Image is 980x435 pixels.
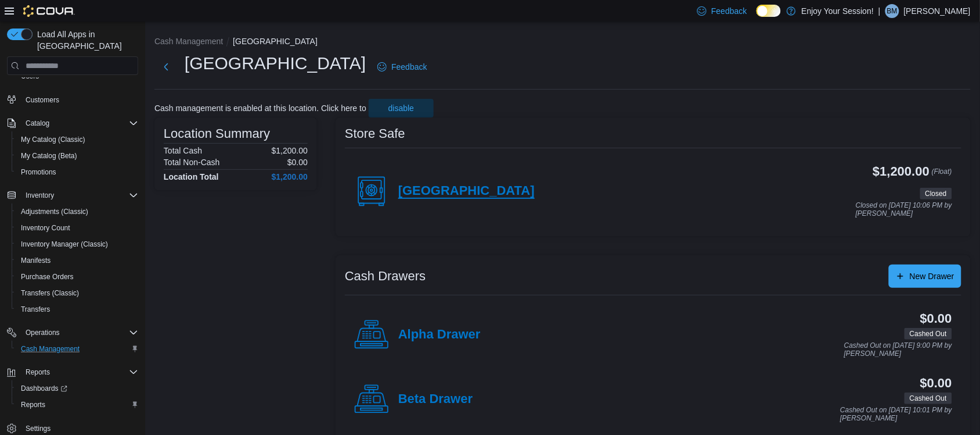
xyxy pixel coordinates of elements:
a: Adjustments (Classic) [16,205,93,219]
span: My Catalog (Beta) [21,151,77,161]
span: Reports [16,398,138,412]
span: Closed [925,188,947,199]
h4: Beta Drawer [398,392,473,407]
span: Cashed Out [905,393,952,404]
a: Transfers (Classic) [16,286,84,300]
button: Operations [21,326,64,340]
span: Dashboards [21,384,67,393]
span: disable [388,102,414,114]
span: Manifests [16,254,138,268]
p: Cashed Out on [DATE] 9:00 PM by [PERSON_NAME] [844,342,952,358]
span: Cash Management [21,344,80,354]
h3: Store Safe [345,127,405,141]
h3: $0.00 [920,312,952,326]
p: $0.00 [287,158,308,167]
a: My Catalog (Beta) [16,149,82,163]
button: Manifests [12,252,143,269]
span: Transfers [16,302,138,316]
button: Adjustments (Classic) [12,204,143,220]
p: [PERSON_NAME] [904,4,971,18]
span: Catalog [26,119,49,128]
p: Closed on [DATE] 10:06 PM by [PERSON_NAME] [856,202,952,217]
span: Adjustments (Classic) [21,207,88,216]
span: Adjustments (Classic) [16,205,138,219]
span: Transfers (Classic) [21,288,79,298]
span: Customers [21,92,138,107]
a: Manifests [16,254,55,268]
button: My Catalog (Classic) [12,131,143,148]
span: Operations [21,326,138,340]
h3: $0.00 [920,376,952,390]
button: My Catalog (Beta) [12,148,143,164]
button: Cash Management [12,341,143,357]
h4: Location Total [164,172,219,181]
span: Manifests [21,256,51,265]
button: Reports [12,397,143,413]
button: Inventory Count [12,220,143,236]
button: Reports [21,365,55,379]
button: Customers [2,91,143,108]
div: Bryan Muise [885,4,899,18]
button: [GEOGRAPHIC_DATA] [233,37,318,46]
span: Promotions [21,167,56,177]
span: Inventory Count [16,221,138,235]
span: Closed [920,188,952,199]
span: Feedback [711,5,747,17]
a: Dashboards [16,381,72,395]
span: Inventory [21,188,138,202]
button: Transfers (Classic) [12,285,143,301]
span: Cashed Out [910,393,947,404]
a: Dashboards [12,380,143,397]
h3: $1,200.00 [873,165,930,179]
span: My Catalog (Classic) [16,133,138,147]
span: Purchase Orders [21,272,74,281]
button: Catalog [2,115,143,131]
span: Load All Apps in [GEOGRAPHIC_DATA] [33,28,138,52]
h3: Location Summary [164,127,270,141]
span: Catalog [21,116,138,130]
a: Customers [21,93,64,107]
h6: Total Non-Cash [164,158,220,167]
nav: An example of EuiBreadcrumbs [154,35,971,49]
button: Inventory Manager (Classic) [12,236,143,252]
button: Cash Management [154,37,223,46]
h6: Total Cash [164,146,202,155]
a: Reports [16,398,50,412]
span: Reports [26,368,50,377]
p: Cashed Out on [DATE] 10:01 PM by [PERSON_NAME] [840,407,952,422]
button: Inventory [2,187,143,204]
p: | [878,4,881,18]
button: disable [369,99,434,117]
span: Feedback [391,61,427,73]
a: Cash Management [16,342,84,356]
p: (Float) [932,165,952,186]
p: $1,200.00 [272,146,308,155]
a: Inventory Count [16,221,75,235]
span: Cashed Out [905,328,952,340]
span: Reports [21,365,138,379]
span: Reports [21,400,45,409]
h1: [GEOGRAPHIC_DATA] [185,52,366,75]
button: Purchase Orders [12,269,143,285]
button: Operations [2,325,143,341]
span: Inventory Manager (Classic) [21,240,108,249]
button: New Drawer [889,265,961,288]
button: Catalog [21,116,54,130]
span: My Catalog (Classic) [21,135,85,144]
span: BM [887,4,898,18]
span: Customers [26,95,59,105]
span: Cash Management [16,342,138,356]
a: Feedback [373,55,431,79]
span: Operations [26,328,60,337]
a: My Catalog (Classic) [16,133,90,147]
span: New Drawer [910,270,954,282]
button: Promotions [12,164,143,180]
h4: Alpha Drawer [398,327,481,343]
span: Transfers [21,305,50,314]
h3: Cash Drawers [345,269,426,283]
span: Dashboards [16,381,138,395]
span: Purchase Orders [16,270,138,284]
span: Transfers (Classic) [16,286,138,300]
span: Dark Mode [756,17,757,17]
button: Inventory [21,188,59,202]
